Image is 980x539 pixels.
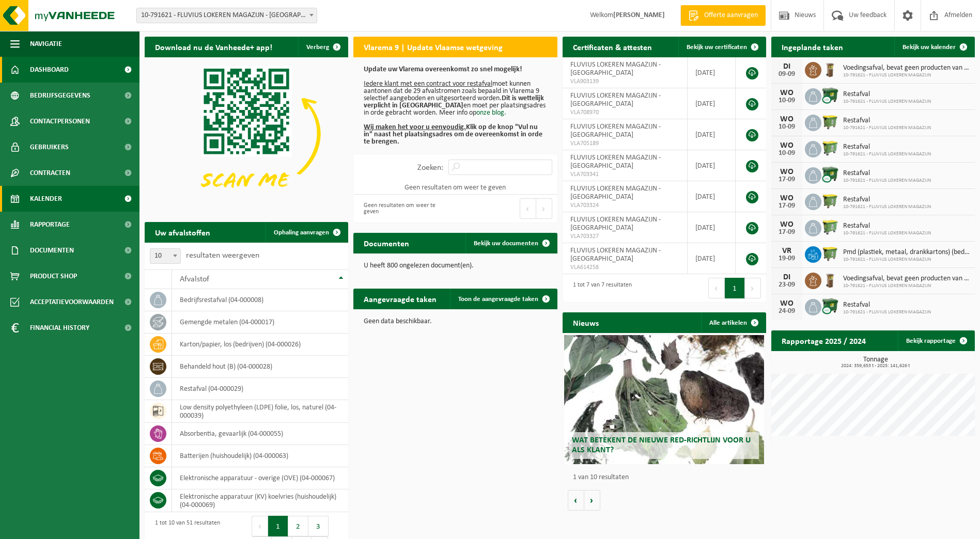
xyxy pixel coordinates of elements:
span: FLUVIUS LOKEREN MAGAZIJN - [GEOGRAPHIC_DATA] [570,123,661,139]
a: Alle artikelen [701,312,765,333]
span: Pmd (plastiek, metaal, drankkartons) (bedrijven) [843,248,970,257]
div: 10-09 [776,97,797,104]
span: VLA903139 [570,77,680,86]
h3: Tonnage [776,356,975,369]
span: VLA703324 [570,201,680,210]
span: 10 [150,248,181,264]
span: Bedrijfsgegevens [30,83,90,108]
div: 10-09 [776,123,797,131]
span: Restafval [843,143,931,151]
span: Product Shop [30,263,77,289]
td: low density polyethyleen (LDPE) folie, los, naturel (04-000039) [172,400,348,423]
div: DI [776,273,797,281]
td: [DATE] [688,150,736,181]
div: 10-09 [776,150,797,157]
td: karton/papier, los (bedrijven) (04-000026) [172,334,348,356]
u: Iedere klant met een contract voor restafval [364,80,492,88]
h2: Uw afvalstoffen [145,222,221,242]
img: WB-1100-CU [821,297,839,315]
span: 10 [150,249,180,263]
h2: Download nu de Vanheede+ app! [145,37,283,57]
span: VLA708970 [570,108,680,117]
a: Toon de aangevraagde taken [450,289,556,309]
span: Verberg [306,44,329,51]
u: Wij maken het voor u eenvoudig. [364,123,466,131]
button: 1 [268,516,288,536]
a: Bekijk uw documenten [465,233,556,253]
span: Restafval [843,90,931,99]
td: gemengde metalen (04-000017) [172,311,348,334]
td: elektronische apparatuur (KV) koelvries (huishoudelijk) (04-000069) [172,489,348,512]
span: FLUVIUS LOKEREN MAGAZIJN - [GEOGRAPHIC_DATA] [570,92,661,108]
td: batterijen (huishoudelijk) (04-000063) [172,445,348,467]
span: 10-791621 - FLUVIUS LOKEREN MAGAZIJN [843,151,931,157]
td: bedrijfsrestafval (04-000008) [172,289,348,311]
span: Voedingsafval, bevat geen producten van dierlijke oorsprong, onverpakt [843,275,970,283]
b: Klik op de knop "Vul nu in" naast het plaatsingsadres om de overeenkomst in orde te brengen. [364,123,542,146]
span: 10-791621 - FLUVIUS LOKEREN MAGAZIJN - LOKEREN [137,8,317,23]
div: DI [776,62,797,71]
div: WO [776,220,797,229]
h2: Ingeplande taken [771,37,853,57]
div: 09-09 [776,71,797,78]
img: WB-1100-HPE-GN-50 [821,192,839,210]
img: WB-1100-CU [821,166,839,183]
span: 10-791621 - FLUVIUS LOKEREN MAGAZIJN [843,72,970,78]
span: VLA614258 [570,263,680,272]
img: WB-1100-HPE-GN-50 [821,113,839,131]
span: 10-791621 - FLUVIUS LOKEREN MAGAZIJN [843,99,931,105]
label: resultaten weergeven [186,251,259,260]
h2: Vlarema 9 | Update Vlaamse wetgeving [353,37,513,57]
span: Wat betekent de nieuwe RED-richtlijn voor u als klant? [572,436,751,454]
span: Afvalstof [180,275,209,283]
div: 24-09 [776,308,797,315]
h2: Rapportage 2025 / 2024 [771,330,876,351]
span: Bekijk uw documenten [474,240,538,247]
span: Voedingsafval, bevat geen producten van dierlijke oorsprong, onverpakt [843,64,970,72]
button: Next [745,278,761,298]
button: Previous [708,278,725,298]
span: Navigatie [30,31,62,57]
button: Previous [520,198,536,219]
a: Bekijk uw kalender [894,37,974,57]
div: 17-09 [776,176,797,183]
div: 17-09 [776,202,797,210]
span: Kalender [30,186,62,212]
button: Previous [252,516,268,536]
td: [DATE] [688,212,736,243]
td: Geen resultaten om weer te geven [353,180,557,195]
span: Dashboard [30,57,69,83]
button: Next [536,198,552,219]
div: Geen resultaten om weer te geven [359,197,450,220]
span: Restafval [843,301,931,309]
img: WB-0140-HPE-BN-04 [821,271,839,289]
span: 10-791621 - FLUVIUS LOKEREN MAGAZIJN [843,230,931,236]
span: Restafval [843,196,931,204]
img: WB-0140-HPE-BN-04 [821,60,839,78]
button: 2 [288,516,308,536]
span: Restafval [843,222,931,230]
span: Gebruikers [30,134,69,160]
span: 10-791621 - FLUVIUS LOKEREN MAGAZIJN [843,204,931,210]
span: Restafval [843,169,931,178]
span: Toon de aangevraagde taken [458,296,538,303]
div: VR [776,247,797,255]
div: WO [776,141,797,150]
button: Vorige [568,490,584,511]
td: elektronische apparatuur - overige (OVE) (04-000067) [172,467,348,489]
div: WO [776,89,797,97]
span: FLUVIUS LOKEREN MAGAZIJN - [GEOGRAPHIC_DATA] [570,154,661,170]
span: Rapportage [30,212,70,237]
span: Contracten [30,160,70,186]
span: VLA705189 [570,139,680,148]
span: Bekijk uw certificaten [687,44,747,51]
b: Dit is wettelijk verplicht in [GEOGRAPHIC_DATA] [364,94,544,109]
div: 19-09 [776,255,797,262]
p: Geen data beschikbaar. [364,318,547,325]
a: onze blog. [476,109,506,117]
div: 17-09 [776,229,797,236]
h2: Documenten [353,233,419,253]
span: Restafval [843,117,931,125]
div: WO [776,168,797,176]
div: WO [776,115,797,123]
